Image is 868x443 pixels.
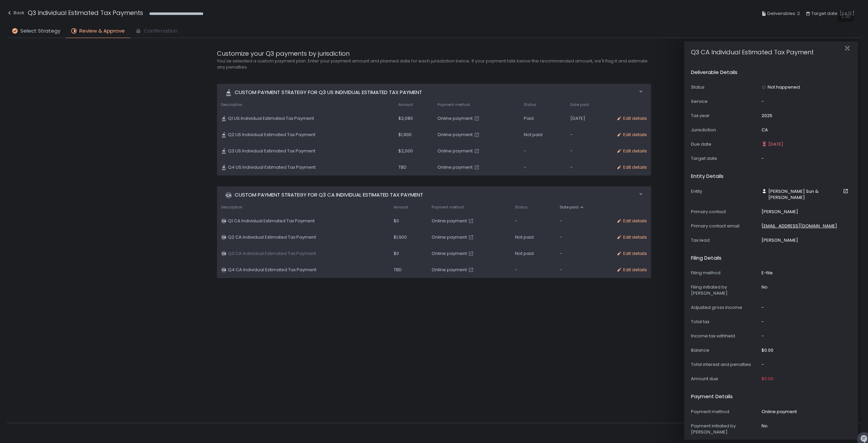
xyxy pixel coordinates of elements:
span: Q4 US Individual Estimated Tax Payment [228,164,316,170]
text: CA [222,235,226,239]
span: Amount [398,102,413,107]
span: [EMAIL_ADDRESS][DOMAIN_NAME] [762,223,837,229]
div: 2025 [762,113,772,119]
span: Custom Payment strategy for Q3 US Individual Estimated Tax Payment [235,89,422,96]
text: CA [222,268,226,272]
span: Payment method [432,205,464,210]
div: Total tax [691,319,759,325]
div: Due date [691,141,759,147]
span: Custom Payment strategy for Q3 CA Individual Estimated Tax Payment [235,191,423,199]
h2: You've selected a custom payment plan. Enter your payment amount and planned date for each jurisd... [217,58,651,70]
span: Online payment [432,234,467,240]
span: Online payment [437,164,473,170]
button: Back [7,8,24,19]
div: - [570,132,608,138]
text: CA [226,192,232,198]
span: Customize your Q3 payments by jurisdiction [217,49,350,58]
div: Not happened [762,84,800,90]
div: Primary contact email [691,223,759,229]
div: - [560,267,608,273]
div: Back [7,9,24,17]
div: - [762,304,764,311]
span: Date paid [570,102,589,107]
div: Edit details [616,148,647,154]
div: [PERSON_NAME] [762,237,798,243]
div: - [762,98,764,105]
span: $2,080 [398,115,413,122]
span: Q2 US Individual Estimated Tax Payment [228,132,315,138]
div: Tax year [691,113,759,119]
h2: Entity details [691,172,724,180]
div: Not paid [515,234,552,240]
div: Primary contact [691,209,759,215]
span: Online payment [432,218,467,224]
span: $0 [394,218,399,224]
button: Edit details [616,164,647,170]
button: Edit details [616,234,647,240]
div: E-file [762,270,773,276]
span: Q3 US Individual Estimated Tax Payment [228,148,315,154]
button: Edit details [616,115,647,122]
span: Deliverables: 2 [767,10,800,18]
div: Not paid [524,132,562,138]
text: CA [222,219,226,223]
div: Balance [691,347,759,353]
span: $1,900 [398,132,412,138]
span: Online payment [437,148,473,154]
span: Amount [394,205,408,210]
span: Confirmation [144,27,177,35]
div: - [524,164,562,170]
div: Target date [691,155,759,162]
div: - [560,218,608,224]
div: [DATE] [570,115,608,122]
span: [DATE] [768,141,783,147]
div: Service [691,98,759,105]
button: Edit details [616,132,647,138]
a: [PERSON_NAME] Sun & [PERSON_NAME] [762,188,850,201]
span: Target date: [DATE] [811,10,854,18]
span: Online payment [437,115,473,122]
div: Total interest and penalties [691,362,759,368]
div: - [762,362,764,368]
div: Amount due [691,376,759,382]
div: - [560,234,608,240]
h2: Payment details [691,393,733,401]
div: - [570,164,608,170]
span: TBD [398,164,407,170]
button: Edit details [616,251,647,257]
span: Online payment [437,132,473,138]
span: $1,900 [394,234,407,240]
div: CA [762,127,768,133]
div: Tax lead [691,237,759,243]
span: Description [221,102,242,107]
span: Online payment [432,267,467,273]
div: - [762,319,764,325]
button: Edit details [616,218,647,224]
text: CA [222,252,226,256]
h2: Filing details [691,254,722,262]
div: - [515,267,552,273]
div: No [762,284,768,290]
span: Q4 CA Individual Estimated Tax Payment [228,267,316,273]
span: Online payment [432,251,467,257]
div: Filing initiated by [PERSON_NAME] [691,284,759,296]
div: $0.00 [762,347,773,353]
span: Description [221,205,242,210]
div: Not paid [515,251,552,257]
div: - [762,333,764,339]
span: Review & Approve [79,27,125,35]
div: - [560,251,608,257]
span: Date paid [560,205,578,210]
div: Edit details [616,267,647,273]
div: Income tax withheld [691,333,759,339]
span: Q3 CA Individual Estimated Tax Payment [228,251,316,257]
span: Select Strategy [20,27,60,35]
div: - [515,218,552,224]
span: Q2 CA Individual Estimated Tax Payment [228,234,316,240]
div: [PERSON_NAME] [762,209,798,215]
